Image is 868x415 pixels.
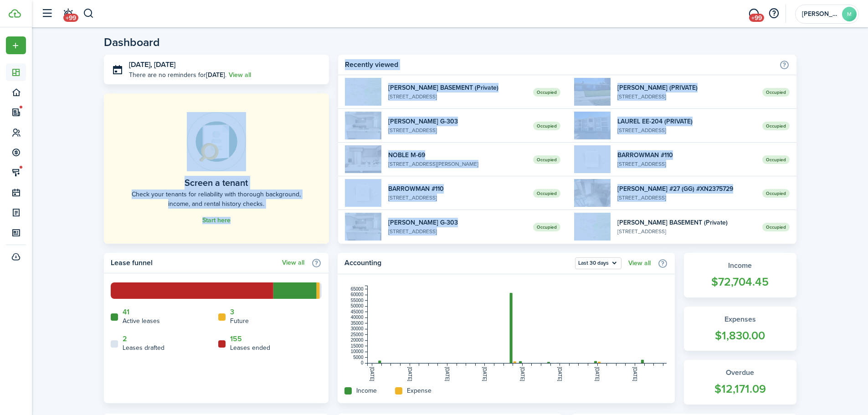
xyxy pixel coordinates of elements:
[351,332,364,337] tspan: 25000
[345,179,381,207] img: 1
[282,259,304,266] a: View all
[745,2,762,26] a: Messaging
[574,145,611,173] img: 1
[595,367,600,381] tspan: [DATE]
[388,227,526,236] widget-list-item-description: [STREET_ADDRESS]
[187,112,246,171] img: Online payments
[617,83,755,92] widget-list-item-title: [PERSON_NAME] (PRIVATE)
[83,6,94,21] button: Search
[38,5,56,22] button: Open sidebar
[617,194,755,202] widget-list-item-description: [STREET_ADDRESS]
[185,176,248,190] home-placeholder-title: Screen a tenant
[766,6,781,21] button: Open resource center
[388,160,526,168] widget-list-item-description: [STREET_ADDRESS][PERSON_NAME]
[123,308,129,316] a: 41
[230,335,242,343] a: 155
[124,190,309,209] home-placeholder-description: Check your tenants for reliability with thorough background, income, and rental history checks.
[693,273,787,291] widget-stats-count: $72,704.45
[557,367,562,381] tspan: [DATE]
[344,257,570,269] home-widget-title: Accounting
[533,122,560,130] span: Occupied
[104,36,160,48] header-page-title: Dashboard
[617,92,755,101] widget-list-item-description: [STREET_ADDRESS]
[693,260,787,271] widget-stats-title: Income
[388,150,526,160] widget-list-item-title: NOBLE M-69
[762,155,790,164] span: Occupied
[684,253,796,297] a: Income$72,704.45
[123,343,164,353] home-widget-title: Leases drafted
[762,122,790,130] span: Occupied
[9,9,21,18] img: TenantCloud
[520,367,525,381] tspan: [DATE]
[388,83,526,92] widget-list-item-title: [PERSON_NAME] BASEMENT (Private)
[628,260,651,267] a: View all
[762,223,790,231] span: Occupied
[345,78,381,106] img: 1
[351,326,364,331] tspan: 30000
[230,316,249,326] home-widget-title: Future
[482,367,487,381] tspan: [DATE]
[574,179,611,207] img: 1
[345,112,381,139] img: 1
[617,160,755,168] widget-list-item-description: [STREET_ADDRESS]
[575,257,621,269] button: Last 30 days
[229,70,251,80] a: View all
[684,360,796,405] a: Overdue$12,171.09
[351,321,364,326] tspan: 35000
[693,367,787,378] widget-stats-title: Overdue
[388,194,526,202] widget-list-item-description: [STREET_ADDRESS]
[684,307,796,351] a: Expenses$1,830.00
[351,315,364,320] tspan: 40000
[353,355,364,360] tspan: 5000
[129,70,226,80] p: There are no reminders for .
[574,213,611,241] img: 1
[351,298,364,303] tspan: 55000
[345,59,774,70] home-widget-title: Recently viewed
[617,184,755,194] widget-list-item-title: [PERSON_NAME] #27 (GG) #XN2375729
[632,367,637,381] tspan: [DATE]
[388,126,526,134] widget-list-item-description: [STREET_ADDRESS]
[129,59,323,71] h3: [DATE], [DATE]
[351,343,364,348] tspan: 15000
[574,78,611,106] img: 1
[351,303,364,308] tspan: 50000
[388,92,526,101] widget-list-item-description: [STREET_ADDRESS]
[59,2,77,26] a: Notifications
[533,223,560,231] span: Occupied
[617,150,755,160] widget-list-item-title: BARROWMAN #110
[617,218,755,227] widget-list-item-title: [PERSON_NAME] BASEMENT (Private)
[617,126,755,134] widget-list-item-description: [STREET_ADDRESS]
[123,335,127,343] a: 2
[123,316,160,326] home-widget-title: Active leases
[802,11,838,17] span: Monica
[6,36,26,54] button: Open menu
[345,145,381,173] img: 1
[388,184,526,194] widget-list-item-title: BARROWMAN #110
[407,386,431,395] home-widget-title: Expense
[407,367,412,381] tspan: [DATE]
[445,367,450,381] tspan: [DATE]
[370,367,375,381] tspan: [DATE]
[693,327,787,344] widget-stats-count: $1,830.00
[762,88,790,97] span: Occupied
[63,14,78,22] span: +99
[351,292,364,297] tspan: 60000
[345,213,381,241] img: 1
[749,14,764,22] span: +99
[533,155,560,164] span: Occupied
[842,7,857,21] avatar-text: M
[351,338,364,343] tspan: 20000
[206,70,225,80] b: [DATE]
[230,343,270,353] home-widget-title: Leases ended
[617,117,755,126] widget-list-item-title: LAUREL EE-204 (PRIVATE)
[693,314,787,325] widget-stats-title: Expenses
[351,287,364,292] tspan: 65000
[533,189,560,198] span: Occupied
[617,227,755,236] widget-list-item-description: [STREET_ADDRESS]
[361,360,364,365] tspan: 0
[388,117,526,126] widget-list-item-title: [PERSON_NAME] G-303
[574,112,611,139] img: 1
[533,88,560,97] span: Occupied
[202,217,231,224] a: Start here
[693,380,787,398] widget-stats-count: $12,171.09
